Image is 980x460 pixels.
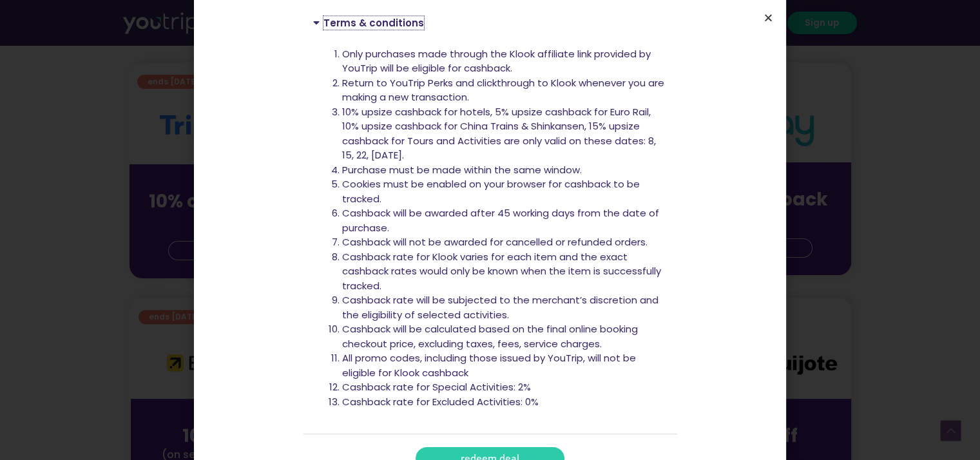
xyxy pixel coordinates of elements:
[342,322,668,351] li: Cashback will be calculated based on the final online booking checkout price, excluding taxes, fe...
[342,293,668,322] li: Cashback rate will be subjected to the merchant’s discretion and the eligibility of selected acti...
[342,206,668,235] li: Cashback will be awarded after 45 working days from the date of purchase.
[342,351,636,379] span: All promo codes, including those issued by YouTrip, will not be eligible for Klook cashback
[342,250,668,294] li: Cashback rate for Klook varies for each item and the exact cashback rates would only be known whe...
[764,13,773,23] a: Close
[323,16,424,30] a: Terms & conditions
[342,163,668,178] li: Purchase must be made within the same window.
[342,76,668,105] li: Return to YouTrip Perks and clickthrough to Klook whenever you are making a new transaction.
[342,380,668,395] li: Cashback rate for Special Activities: 2%
[342,177,668,206] li: Cookies must be enabled on your browser for cashback to be tracked.
[342,395,668,410] li: Cashback rate for Excluded Activities: 0%
[342,235,668,250] li: Cashback will not be awarded for cancelled or refunded orders.
[303,8,677,37] div: Terms & conditions
[342,47,668,76] li: Only purchases made through the Klook affiliate link provided by YouTrip will be eligible for cas...
[303,37,677,434] div: Terms & conditions
[342,105,656,162] span: 10% upsize cashback for hotels, 5% upsize cashback for Euro Rail, 10% upsize cashback for China T...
